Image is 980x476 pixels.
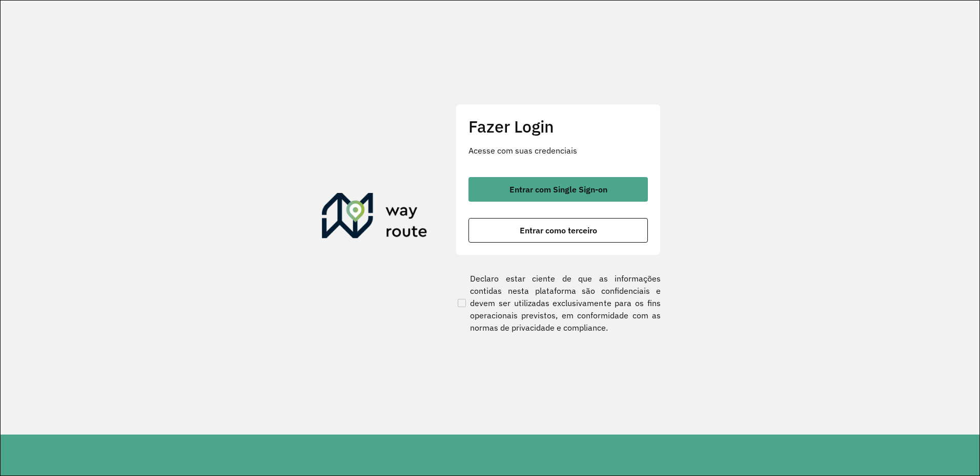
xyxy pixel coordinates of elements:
span: Entrar como terceiro [520,226,597,234]
button: button [468,177,648,202]
span: Entrar com Single Sign-on [509,185,607,193]
label: Declaro estar ciente de que as informações contidas nesta plataforma são confidenciais e devem se... [456,272,661,334]
img: Roteirizador AmbevTech [322,193,427,242]
p: Acesse com suas credenciais [468,144,648,157]
h2: Fazer Login [468,117,648,136]
button: button [468,218,648,243]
